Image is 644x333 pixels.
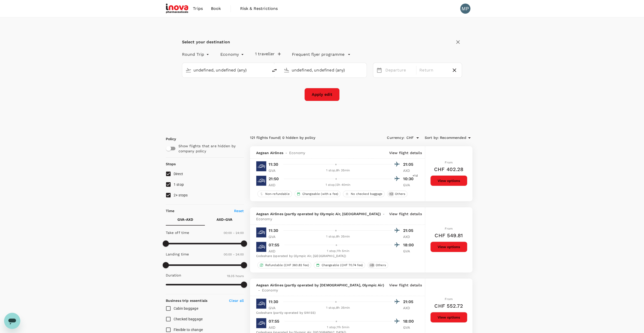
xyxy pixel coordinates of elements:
p: View flight details [389,211,422,221]
p: AXD [269,182,281,188]
img: A3 [256,318,266,328]
strong: Stops [166,162,176,166]
div: Select your destination [182,39,230,46]
div: 1 stop , 8h 35min [284,234,392,239]
p: 18:00 [403,242,416,248]
span: No checked baggage [349,192,384,196]
p: Frequent flyer programme [292,51,344,58]
strong: Business trip essentials [166,299,208,303]
span: Economy [256,216,272,221]
span: Economy [262,288,278,293]
div: 1 stop , 13h 40min [284,182,392,188]
span: Risk & Restrictions [240,6,278,12]
span: - [381,211,387,216]
p: Reset [234,208,244,213]
span: From [445,227,453,230]
div: Changeable (with a fee) [294,191,340,197]
span: Aegean Airlines (partly operated by [DEMOGRAPHIC_DATA], Olympic Air) [256,283,384,288]
span: Checked baggage [174,317,203,321]
input: Going to [292,66,356,74]
span: Flexible to change [174,328,203,332]
div: +2Others [387,191,407,197]
p: GVA [403,325,416,330]
p: GVA [269,168,281,173]
div: 1 stop , 8h 35min [284,305,392,310]
div: 121 flights found | 0 hidden by policy [250,135,361,141]
p: AXD [269,325,281,330]
p: Return [419,67,447,73]
p: 10:30 [403,176,416,182]
button: delete [268,64,280,77]
p: 21:50 [269,176,279,182]
button: Open [363,69,364,70]
span: + 9 [369,263,374,267]
span: Others [374,263,388,267]
span: Direct [174,172,183,176]
p: GVA [269,234,281,239]
span: 2+ stops [174,193,188,197]
button: 1 traveller [255,51,281,57]
div: Codeshare (operated by Olympic Air, [GEOGRAPHIC_DATA]) [256,254,416,259]
span: Aegean Airlines [256,150,283,155]
img: A3 [256,161,266,171]
span: From [445,297,453,301]
p: Policy [166,136,170,141]
div: Refundable (CHF 360.82 fee) [257,262,311,268]
p: Duration [166,273,181,278]
p: GVA - AXD [177,217,193,222]
div: Changeable (CHF 70.74 fee) [314,262,365,268]
h6: CHF 552.72 [434,302,463,310]
iframe: Button to launch messaging window [4,313,20,329]
p: AXD [269,249,281,254]
p: Departure [385,67,413,73]
span: Changeable (with a fee) [300,192,340,196]
img: A3 [256,176,266,186]
span: Changeable (CHF 70.74 fee) [320,263,365,267]
span: 00:00 - 24:00 [224,253,244,256]
p: View flight details [389,283,422,293]
p: GVA [403,182,416,188]
img: A3 [256,299,266,309]
p: 07:55 [269,242,279,248]
span: Others [393,192,407,196]
p: Clear all [229,298,244,303]
span: Currency : [387,135,404,141]
span: From [445,161,453,164]
p: Time [166,208,175,213]
p: 21:05 [403,299,416,305]
p: GVA [269,305,281,310]
button: View options [430,175,467,186]
span: - [283,150,289,155]
span: 00:00 - 24:00 [224,231,244,235]
p: View flight details [389,150,422,155]
button: Apply edit [304,88,340,101]
button: View options [430,312,467,323]
p: 11:30 [269,299,278,305]
button: View options [430,242,467,252]
div: Round Trip [182,50,210,59]
div: +9Others [368,262,388,268]
span: + 2 [388,192,394,196]
div: 1 stop , 11h 5min [284,325,392,330]
div: MP [460,4,470,14]
p: 21:05 [403,161,416,168]
img: A3 [256,242,266,252]
p: AXD [403,234,416,239]
span: Recommended [440,135,466,141]
input: Depart from [193,66,258,74]
p: 07:55 [269,318,279,324]
p: GVA [403,249,416,254]
p: Show flights that are hidden by company policy [178,143,240,154]
img: A3 [256,227,266,237]
span: Trips [193,6,203,12]
p: 21:05 [403,228,416,234]
div: Non-refundable [257,191,292,197]
h6: CHF 402.28 [434,165,464,173]
p: Landing time [166,252,189,257]
h6: CHF 549.81 [435,231,463,239]
p: 18:00 [403,318,416,324]
div: Codeshare (partly operated by SWISS) [256,310,416,316]
div: 1 stop , 11h 5min [284,249,392,254]
p: 11:30 [269,161,278,168]
div: No checked baggage [343,191,385,197]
